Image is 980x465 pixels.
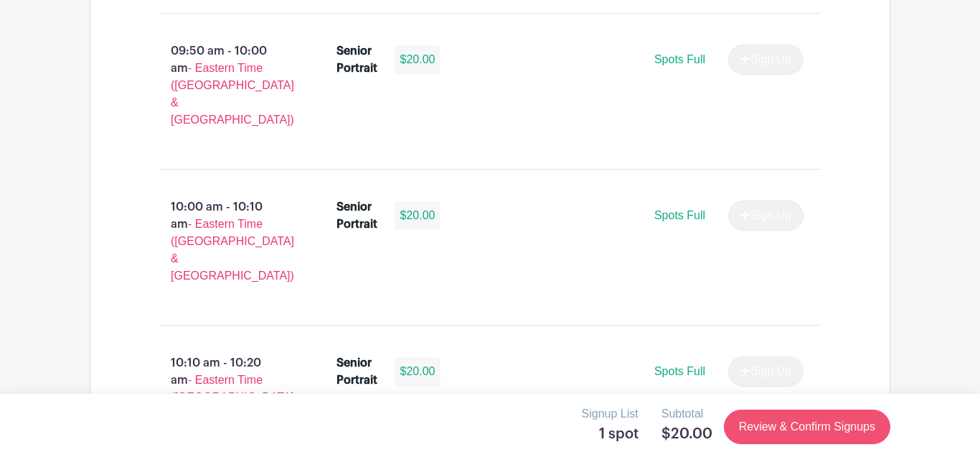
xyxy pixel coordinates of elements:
div: Senior Portrait [336,354,377,389]
div: $20.00 [395,45,441,74]
div: Senior Portrait [336,198,377,233]
h5: 1 spot [582,425,639,443]
p: Subtotal [661,405,712,423]
span: Spots Full [654,209,705,221]
a: Review & Confirm Signups [724,410,890,444]
p: Signup List [582,405,639,423]
span: - Eastern Time ([GEOGRAPHIC_DATA] & [GEOGRAPHIC_DATA]) [171,374,294,438]
p: 10:10 am - 10:20 am [136,349,314,446]
div: $20.00 [395,201,441,230]
h5: $20.00 [661,425,712,443]
div: $20.00 [395,357,441,386]
span: - Eastern Time ([GEOGRAPHIC_DATA] & [GEOGRAPHIC_DATA]) [171,218,294,282]
span: Spots Full [654,365,705,377]
p: 10:00 am - 10:10 am [136,193,314,290]
span: Spots Full [654,53,705,65]
span: - Eastern Time ([GEOGRAPHIC_DATA] & [GEOGRAPHIC_DATA]) [171,62,294,126]
p: 09:50 am - 10:00 am [136,37,314,134]
div: Senior Portrait [336,42,377,77]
